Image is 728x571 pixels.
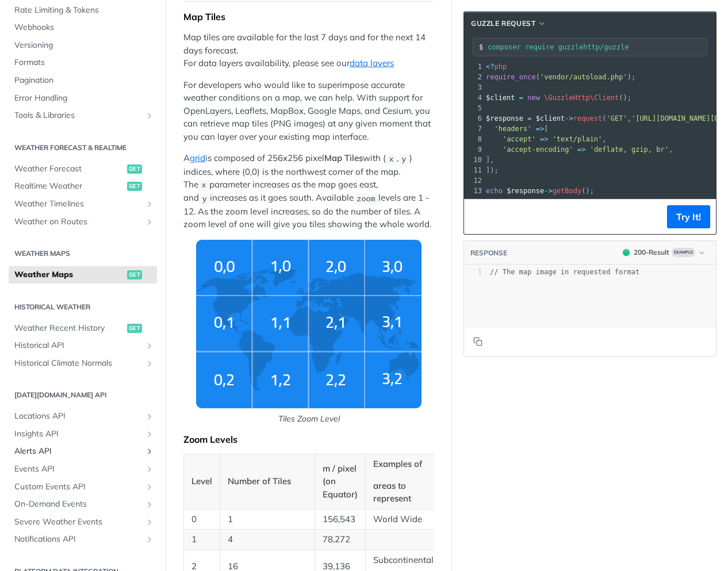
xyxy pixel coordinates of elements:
[323,462,358,501] p: m / pixel (on Equator)
[464,165,484,175] div: 11
[544,94,619,102] span: \GuzzleHttp\Client
[503,135,536,143] span: 'accept'
[145,217,154,227] button: Show subpages for Weather on Routes
[127,324,142,333] span: get
[9,196,157,213] a: Weather TimelinesShow subpages for Weather Timelines
[9,54,157,71] a: Formats
[9,90,157,107] a: Error Handling
[14,93,154,104] span: Error Handling
[127,164,142,174] span: get
[14,163,124,175] span: Weather Forecast
[9,355,157,372] a: Historical Climate NormalsShow subpages for Historical Climate Normals
[191,533,212,546] p: 1
[14,269,124,281] span: Weather Maps
[324,152,363,163] strong: Map Tiles
[9,72,157,89] a: Pagination
[9,443,157,460] a: Alerts APIShow subpages for Alerts API
[228,533,307,546] p: 4
[486,94,515,102] span: $client
[228,475,307,488] p: Number of Tiles
[467,18,550,29] button: Guzzle Request
[145,412,154,421] button: Show subpages for Locations API
[623,249,630,256] span: 200
[486,125,549,133] span: [
[470,333,486,350] button: Copy to clipboard
[9,143,157,153] h2: Weather Forecast & realtime
[183,152,434,231] p: A is composed of 256x256 pixel with ( , ) indices, where (0,0) is the northwest corner of the map...
[536,125,544,133] span: =>
[464,144,484,155] div: 9
[323,513,358,526] p: 156,543
[9,461,157,478] a: Events APIShow subpages for Events API
[145,359,154,368] button: Show subpages for Historical Climate Normals
[389,155,393,163] span: x
[14,75,154,86] span: Pagination
[9,408,157,425] a: Locations APIShow subpages for Locations API
[486,145,673,154] span: ,
[202,194,206,203] span: y
[464,93,484,103] div: 4
[196,240,422,408] img: weather-grid-map.png
[323,533,358,546] p: 78,272
[617,247,710,258] button: 200200-ResultExample
[14,499,142,510] span: On-Demand Events
[9,302,157,312] h2: Historical Weather
[486,94,631,102] span: ();
[127,182,142,191] span: get
[14,516,142,528] span: Severe Weather Events
[9,531,157,548] a: Notifications APIShow subpages for Notifications API
[470,247,508,259] button: RESPONSE
[9,513,157,531] a: Severe Weather EventsShow subpages for Severe Weather Events
[471,18,535,29] span: Guzzle Request
[14,40,154,51] span: Versioning
[486,166,499,174] span: ]);
[145,111,154,120] button: Show subpages for Tools & Libraries
[14,446,142,457] span: Alerts API
[145,535,154,544] button: Show subpages for Notifications API
[145,518,154,527] button: Show subpages for Severe Weather Events
[464,82,484,93] div: 3
[183,11,434,22] div: Map Tiles
[488,43,707,51] input: Request instructions
[14,181,124,192] span: Realtime Weather
[373,513,434,526] p: World Wide
[507,187,544,195] span: $response
[527,94,540,102] span: new
[127,270,142,279] span: get
[544,187,552,195] span: ->
[9,390,157,400] h2: [DATE][DOMAIN_NAME] API
[590,145,669,154] span: 'deflate, gzip, br'
[464,72,484,82] div: 2
[672,248,695,257] span: Example
[145,500,154,509] button: Show subpages for On-Demand Events
[486,63,494,71] span: <?
[464,103,484,113] div: 5
[464,113,484,124] div: 6
[486,187,503,195] span: echo
[470,208,486,225] button: Copy to clipboard
[14,358,142,369] span: Historical Climate Normals
[464,267,482,277] div: 1
[553,135,603,143] span: 'text/plain'
[14,110,142,121] span: Tools & Libraries
[9,320,157,337] a: Weather Recent Historyget
[667,205,710,228] button: Try It!
[14,22,154,33] span: Webhooks
[494,63,507,71] span: php
[14,198,142,210] span: Weather Timelines
[503,145,573,154] span: 'accept-encoding'
[145,465,154,474] button: Show subpages for Events API
[553,187,582,195] span: getBody
[14,481,142,493] span: Custom Events API
[540,73,627,81] span: 'vendor/autoload.php'
[190,152,205,163] a: grid
[357,194,375,203] span: zoom
[14,340,142,351] span: Historical API
[14,323,124,334] span: Weather Recent History
[9,160,157,178] a: Weather Forecastget
[183,31,434,70] p: Map tiles are available for the last 7 days and for the next 14 days forecast. For data layers av...
[9,2,157,19] a: Rate Limiting & Tokens
[14,428,142,440] span: Insights API
[540,135,548,143] span: =>
[145,482,154,492] button: Show subpages for Custom Events API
